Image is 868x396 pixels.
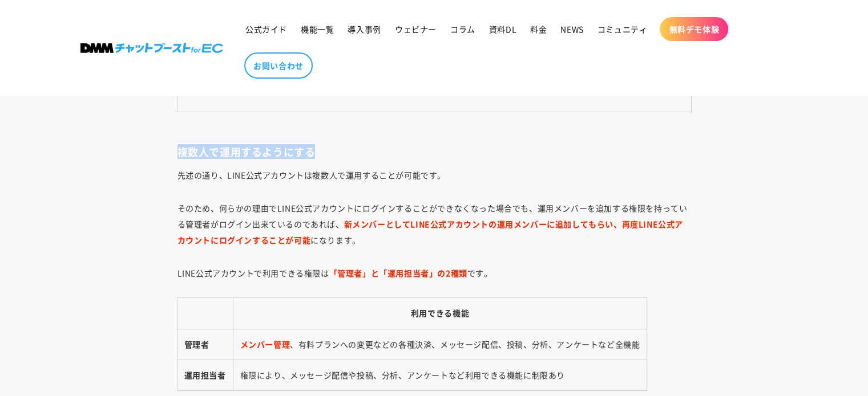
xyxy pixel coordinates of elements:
td: 権限により、メッセージ配信や投稿、分析、アンケートなど利用できる機能に制限あり [233,360,647,390]
a: 無料デモ体験 [660,17,728,41]
a: 機能一覧 [294,17,341,41]
a: ウェビナー [388,17,443,41]
span: 無料デモ体験 [669,24,719,34]
img: 株式会社DMM Boost [80,43,223,53]
b: 管理者 [184,338,209,350]
span: 導入事例 [348,24,381,34]
span: ウェビナー [395,24,437,34]
span: コミュニティ [597,24,648,34]
h3: 複数人で運用するようにする [177,145,691,158]
p: そのため、何らかの理由でLINE公式アカウントにログインすることができなくなった場合でも、運用メンバーを追加する権限を持っている管理者がログイン出来ているのであれば、 になります。 [177,200,691,248]
td: 、有料プランへの変更などの各種決済、メッセージ配信、投稿、分析、アンケートなど全機能 [233,329,647,360]
a: 導入事例 [341,17,387,41]
b: 新メンバーとしてLINE公式アカウントの運用メンバーに追加してもらい、再度LINE公式アカウントにログインすることが可能 [177,218,683,246]
span: NEWS [560,24,583,34]
a: コミュニティ [591,17,655,41]
a: 公式ガイド [239,17,294,41]
b: 運用担当者 [184,369,226,381]
a: お問い合わせ [244,52,313,79]
span: 資料DL [489,24,516,34]
span: コラム [450,24,475,34]
a: NEWS [554,17,590,41]
p: 先述の通り、LINE公式アカウントは複数人で運用することが可能です。 [177,167,691,183]
span: お問い合わせ [253,60,304,71]
b: 「管理者」と「運用担当者」の2種類 [329,267,467,279]
a: 料金 [523,17,554,41]
a: 資料DL [482,17,523,41]
span: 公式ガイド [245,24,287,34]
span: 機能一覧 [301,24,334,34]
b: メンバー管理 [240,338,290,350]
b: 利用できる機能 [411,307,469,319]
span: 料金 [530,24,547,34]
a: コラム [443,17,482,41]
p: LINE公式アカウントで利用できる権限は です。 [177,265,691,281]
